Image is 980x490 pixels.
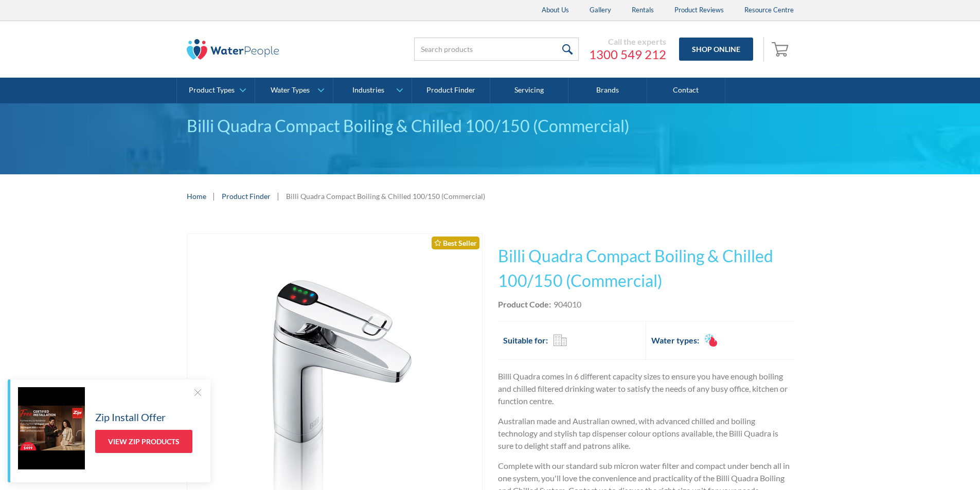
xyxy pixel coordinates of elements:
[498,244,794,293] h1: Billi Quadra Compact Boiling & Chilled 100/150 (Commercial)
[333,78,411,103] a: Industries
[177,78,255,103] a: Product Types
[432,237,479,249] div: Best Seller
[352,86,384,95] div: Industries
[187,191,206,202] a: Home
[805,328,980,451] iframe: podium webchat widget prompt
[554,298,581,311] div: 904010
[498,299,551,309] strong: Product Code:
[255,78,333,103] a: Water Types
[211,190,217,202] div: |
[651,334,699,347] h2: Water types:
[95,409,166,425] h5: Zip Install Offer
[95,430,192,453] a: View Zip Products
[276,190,281,202] div: |
[271,86,310,95] div: Water Types
[412,78,490,103] a: Product Finder
[772,41,791,57] img: shopping cart
[414,38,579,61] input: Search products
[18,387,85,469] img: Zip Install Offer
[498,415,794,452] p: Australian made and Australian owned, with advanced chilled and boiling technology and stylish ta...
[189,86,235,95] div: Product Types
[647,78,725,103] a: Contact
[769,37,794,62] a: Open empty cart
[286,191,485,202] div: Billi Quadra Compact Boiling & Chilled 100/150 (Commercial)
[187,39,279,60] img: The Water People
[490,78,568,103] a: Servicing
[222,191,271,202] a: Product Finder
[498,370,794,407] p: Billi Quadra comes in 6 different capacity sizes to ensure you have enough boiling and chilled fi...
[187,114,794,138] div: Billi Quadra Compact Boiling & Chilled 100/150 (Commercial)
[568,78,647,103] a: Brands
[589,47,666,62] a: 1300 549 212
[877,439,980,490] iframe: podium webchat widget bubble
[503,334,548,347] h2: Suitable for:
[589,37,666,47] div: Call the experts
[679,38,753,61] a: Shop Online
